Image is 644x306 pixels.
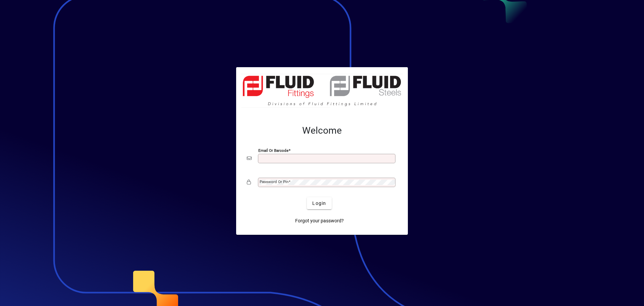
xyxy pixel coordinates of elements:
h2: Welcome [247,125,397,136]
mat-label: Email or Barcode [258,148,288,153]
span: Forgot your password? [295,217,344,224]
button: Login [307,197,331,209]
a: Forgot your password? [292,215,346,227]
span: Login [312,200,326,207]
mat-label: Password or Pin [260,179,288,184]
